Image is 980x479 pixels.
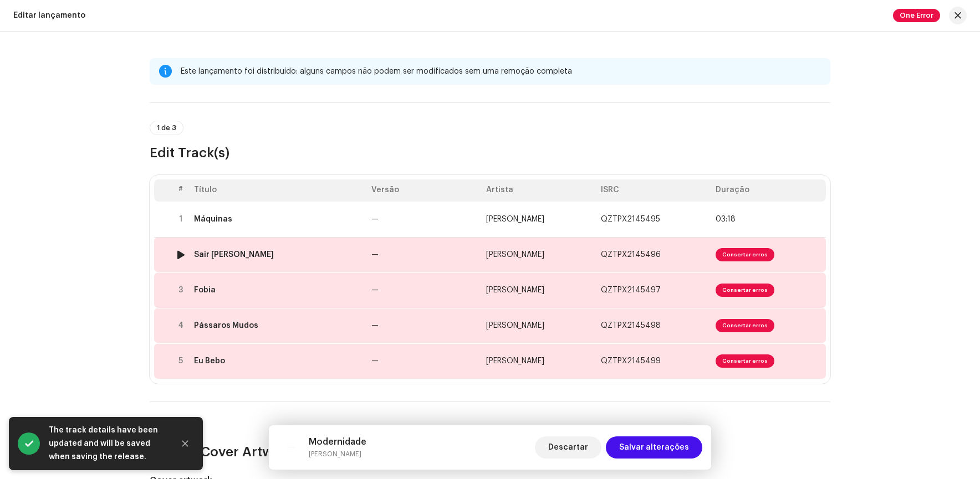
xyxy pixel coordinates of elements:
[601,322,661,329] span: QZTPX2145498
[601,251,661,259] span: QZTPX2145496
[309,435,366,449] h5: Modernidade
[371,286,379,294] span: —
[601,286,661,294] span: QZTPX2145497
[486,357,544,365] span: Felipe Tavares
[194,286,216,295] div: Fobia
[482,179,596,202] th: Artista
[150,144,830,162] h3: Edit Track(s)
[174,432,196,455] button: Close
[371,357,379,365] span: —
[486,251,544,259] span: Felipe Tavares
[309,449,366,460] small: Modernidade
[601,357,661,365] span: QZTPX2145499
[601,215,660,223] span: QZTPX2145495
[711,179,826,202] th: Duração
[194,215,232,224] div: Máquinas
[172,179,190,202] th: #
[486,322,544,329] span: Felipe Tavares
[716,319,774,332] span: Consertar erros
[49,424,165,463] div: The track details have been updated and will be saved when saving the release.
[716,284,774,297] span: Consertar erros
[716,354,774,368] span: Consertar erros
[596,179,711,202] th: ISRC
[716,248,774,261] span: Consertar erros
[367,179,482,202] th: Versão
[486,286,544,294] span: Felipe Tavares
[181,65,821,78] div: Este lançamento foi distribuído: alguns campos não podem ser modificados sem uma remoção completa
[548,436,588,459] span: Descartar
[190,179,367,202] th: Título
[371,322,379,329] span: —
[194,321,258,330] div: Pássaros Mudos
[278,434,304,461] img: 17623298-975f-41af-af8b-947ab16e6546
[606,436,702,459] button: Salvar alterações
[486,215,544,223] span: Felipe Tavares
[619,436,689,459] span: Salvar alterações
[194,357,225,365] div: Eu Bebo
[371,215,379,223] span: —
[371,251,379,259] span: —
[535,436,601,459] button: Descartar
[194,250,274,259] div: Sair da Massa
[716,215,736,224] span: 03:18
